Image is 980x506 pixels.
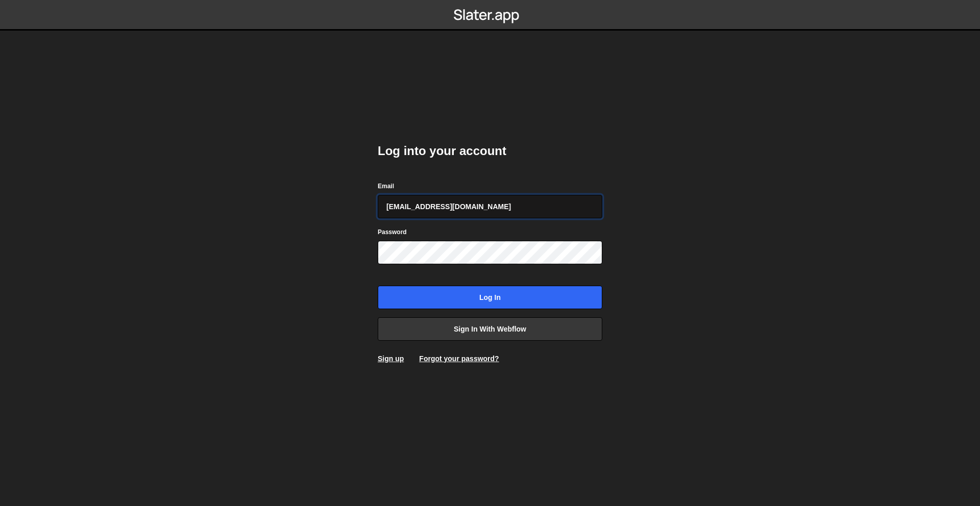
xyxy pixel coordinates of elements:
label: Email [378,181,394,191]
a: Forgot your password? [419,355,499,363]
label: Password [378,227,407,237]
a: Sign up [378,355,404,363]
input: Log in [378,286,602,309]
h2: Log into your account [378,143,602,159]
a: Sign in with Webflow [378,317,602,341]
